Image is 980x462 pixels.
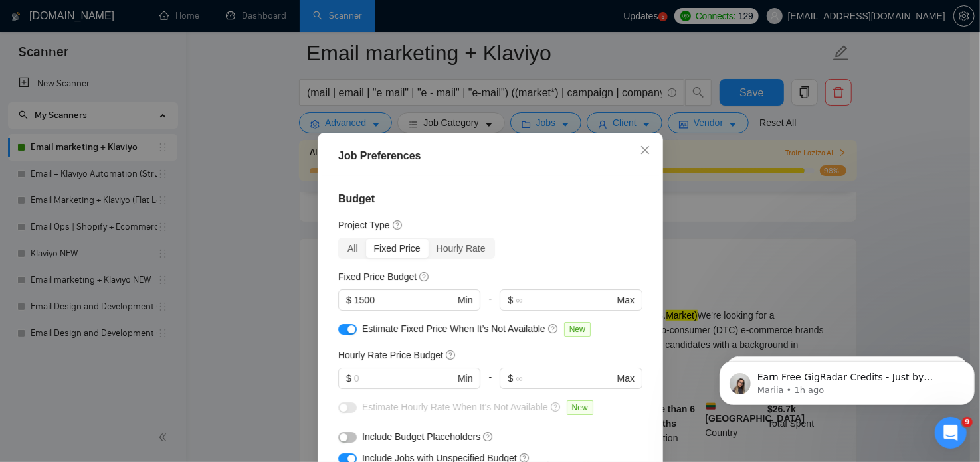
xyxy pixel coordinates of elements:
[362,402,548,412] span: Estimate Hourly Rate When It’s Not Available
[563,322,590,337] span: New
[962,417,973,427] span: 9
[508,371,513,386] span: $
[516,371,614,386] input: ∞
[617,371,634,386] span: Max
[428,239,493,258] div: Hourly Rate
[338,269,417,284] h5: Fixed Price Budget
[516,293,614,307] input: ∞
[714,333,980,426] iframe: Intercom notifications message
[547,323,558,334] span: question-circle
[362,323,545,334] span: Estimate Fixed Price When It’s Not Available
[627,133,663,169] button: Close
[550,402,561,412] span: question-circle
[480,289,500,321] div: -
[457,293,472,307] span: Min
[480,368,500,400] div: -
[346,293,351,307] span: $
[346,371,351,386] span: $
[338,191,642,207] h4: Budget
[445,350,456,360] span: question-circle
[640,145,650,155] span: close
[338,348,443,362] h5: Hourly Rate Price Budget
[483,431,494,442] span: question-circle
[338,218,390,232] h5: Project Type
[935,417,967,449] iframe: Intercom live chat
[419,271,430,282] span: question-circle
[362,431,480,442] span: Include Budget Placeholders
[365,239,428,258] div: Fixed Price
[617,293,634,307] span: Max
[508,293,513,307] span: $
[340,239,366,258] div: All
[566,400,593,415] span: New
[353,371,454,386] input: 0
[392,220,403,230] span: question-circle
[338,148,642,164] div: Job Preferences
[457,371,472,386] span: Min
[353,293,454,307] input: 0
